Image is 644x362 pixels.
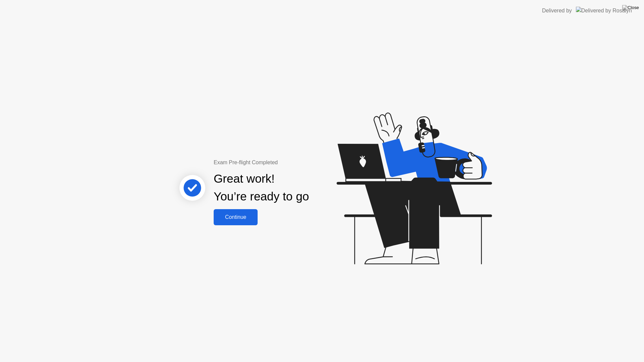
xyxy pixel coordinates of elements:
img: Delivered by Rosalyn [576,7,632,14]
div: Exam Pre-flight Completed [214,159,352,167]
button: Continue [214,209,258,225]
div: Continue [216,214,256,220]
div: Great work! You’re ready to go [214,170,309,205]
img: Close [622,5,639,10]
div: Delivered by [542,7,572,15]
